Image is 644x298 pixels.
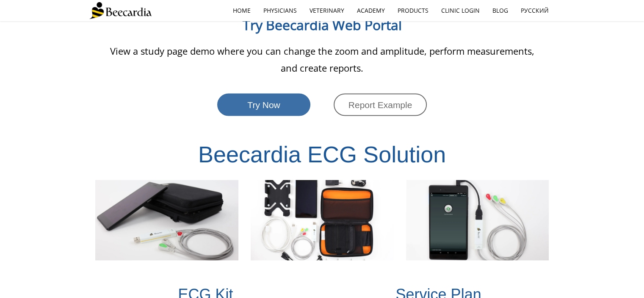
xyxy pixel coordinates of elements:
[227,1,257,20] a: home
[351,1,391,20] a: Academy
[486,1,514,20] a: Blog
[391,1,435,20] a: Products
[89,2,152,19] img: Beecardia
[217,93,310,116] a: Try Now
[348,100,412,109] span: Report Example
[110,45,534,74] span: View a study page demo where you can change the zoom and amplitude, perform measurements, and cre...
[303,1,351,20] a: Veterinary
[514,1,555,20] a: Русский
[257,1,303,20] a: Physicians
[435,1,486,20] a: Clinic Login
[247,100,280,109] span: Try Now
[334,93,427,116] a: Report Example
[198,141,446,167] span: Beecardia ECG Solution
[243,16,402,34] span: Try Beecardia Web Portal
